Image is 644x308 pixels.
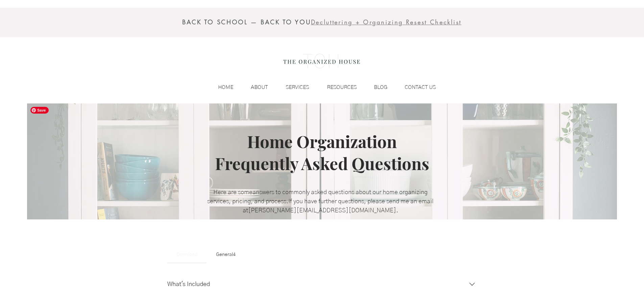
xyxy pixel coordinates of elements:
[371,82,391,92] p: BLOG
[216,251,236,259] span: General4
[324,82,360,92] p: RESOURCES
[215,82,237,92] p: HOME
[237,82,271,92] a: ABOUT
[360,82,391,92] a: BLOG
[391,82,439,92] a: CONTACT US
[271,82,312,92] a: SERVICES
[27,103,617,219] img: The Organized House FAQ
[247,82,271,92] p: ABOUT
[215,130,429,174] span: Home Organization Frequently Asked Questions
[167,281,210,288] h3: What's Included
[204,82,439,92] nav: Site
[312,82,360,92] a: RESOURCES
[182,18,311,26] span: BACK TO SCHOOL — BACK TO YOU
[176,251,197,259] span: Download
[30,107,49,114] span: Save
[167,271,477,298] button: What's Included
[311,18,461,26] span: Decluttering + Organizing Resest Checklist
[401,82,439,92] p: CONTACT US
[204,82,237,92] a: HOME
[207,189,433,214] span: Here are some If you have further questions, please send me an email at .
[207,189,428,205] a: answers to commonly asked questions about our home organizing services, pricing, and process.
[311,20,461,26] a: Decluttering + Organizing Resest Checklist
[282,82,312,92] p: SERVICES
[248,208,396,214] a: [PERSON_NAME][EMAIL_ADDRESS][DOMAIN_NAME]
[280,48,363,75] img: the organized house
